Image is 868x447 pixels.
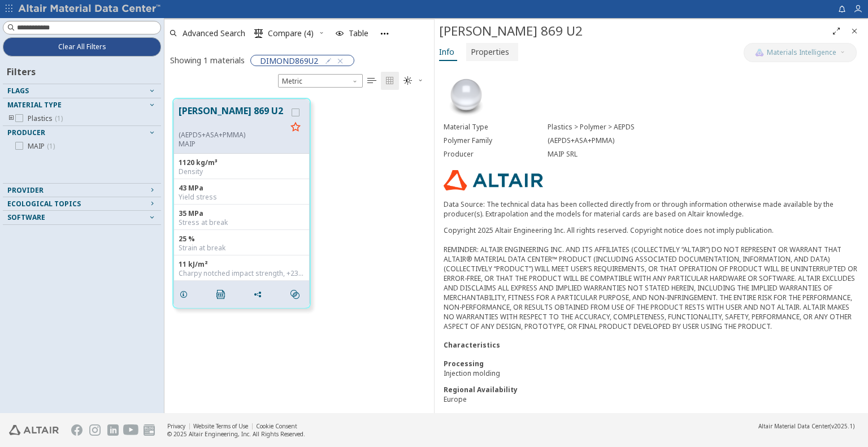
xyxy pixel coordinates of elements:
[18,3,162,15] img: Altair Material Data Center
[444,170,543,190] img: Logo - Provider
[3,211,161,224] button: Software
[471,43,509,61] span: Properties
[399,72,428,90] button: Theme
[444,225,859,331] div: Copyright 2025 Altair Engineering Inc. All rights reserved. Copyright notice does not imply publi...
[55,114,63,123] span: ( 1 )
[444,340,859,350] div: Characteristics
[7,100,62,110] span: Material Type
[174,283,198,306] button: Details
[179,218,305,227] div: Stress at break
[248,283,272,306] button: Share
[3,84,161,98] button: Flags
[548,136,859,145] div: (AEPDS+ASA+PMMA)
[349,29,368,37] span: Table
[755,48,764,57] img: AI Copilot
[444,150,548,159] div: Producer
[28,114,63,123] span: Plastics
[167,422,185,430] a: Privacy
[7,86,29,96] span: Flags
[7,128,45,137] span: Producer
[381,72,399,90] button: Tile View
[3,98,161,112] button: Material Type
[179,260,305,269] div: 11 kJ/m²
[179,158,305,167] div: 1120 kg/m³
[444,394,859,404] div: Europe
[164,90,434,414] div: grid
[444,359,859,368] div: Processing
[7,185,44,195] span: Provider
[28,142,55,151] span: MAIP
[444,368,859,378] div: Injection molding
[444,123,548,132] div: Material Type
[3,126,161,140] button: Producer
[290,290,300,299] i: 
[9,425,59,435] img: Altair Engineering
[179,193,305,202] div: Yield stress
[7,199,81,209] span: Ecological Topics
[58,42,106,51] span: Clear All Filters
[7,212,45,222] span: Software
[439,43,454,61] span: Info
[7,114,15,123] i: toogle group
[179,269,305,278] div: Charpy notched impact strength, +23°C
[444,385,859,394] div: Regional Availability
[403,76,413,85] i: 
[170,55,245,66] div: Showing 1 materials
[260,55,318,66] span: DIMOND869U2
[3,57,41,84] div: Filters
[385,76,394,85] i: 
[287,119,305,137] button: Favorite
[3,184,161,197] button: Provider
[767,48,836,57] span: Materials Intelligence
[285,283,309,306] button: Similar search
[744,43,857,62] button: AI CopilotMaterials Intelligence
[758,422,854,430] div: (v2025.1)
[3,37,161,57] button: Clear All Filters
[363,72,381,90] button: Table View
[827,22,845,40] button: Full Screen
[179,209,305,218] div: 35 MPa
[256,422,297,430] a: Cookie Consent
[254,29,263,38] i: 
[268,29,314,37] span: Compare (4)
[278,74,363,88] div: Unit System
[216,290,225,299] i: 
[3,197,161,211] button: Ecological Topics
[548,150,859,159] div: MAIP SRL
[758,422,830,430] span: Altair Material Data Center
[47,141,55,151] span: ( 1 )
[444,199,859,219] p: Data Source: The technical data has been collected directly from or through information otherwise...
[211,283,235,306] button: PDF Download
[183,29,245,37] span: Advanced Search
[179,184,305,193] div: 43 MPa
[179,104,287,131] button: [PERSON_NAME] 869 U2
[367,76,376,85] i: 
[444,136,548,145] div: Polymer Family
[179,235,305,244] div: 25 %
[193,422,248,430] a: Website Terms of Use
[845,22,863,40] button: Close
[167,430,305,438] div: © 2025 Altair Engineering, Inc. All Rights Reserved.
[444,73,489,118] img: Material Type Image
[179,167,305,176] div: Density
[179,244,305,253] div: Strain at break
[439,22,827,40] div: [PERSON_NAME] 869 U2
[179,131,287,140] div: (AEPDS+ASA+PMMA)
[548,123,859,132] div: Plastics > Polymer > AEPDS
[278,74,363,88] span: Metric
[179,140,287,149] p: MAIP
